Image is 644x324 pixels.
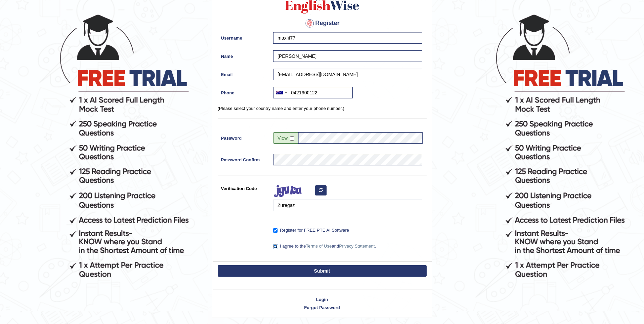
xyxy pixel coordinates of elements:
[273,87,353,98] input: +61 412 345 678
[218,87,270,96] label: Phone
[339,244,375,249] a: Privacy Statement
[213,296,432,303] a: Login
[218,132,270,141] label: Password
[273,244,278,249] input: I agree to theTerms of UseandPrivacy Statement.
[218,183,270,192] label: Verification Code
[218,154,270,163] label: Password Confirm
[273,243,376,250] label: I agree to the and .
[218,265,427,277] button: Submit
[218,18,427,29] h4: Register
[306,244,332,249] a: Terms of Use
[218,105,427,112] p: (Please select your country name and enter your phone number.)
[213,304,432,311] a: Forgot Password
[273,228,278,233] input: Register for FREE PTE AI Software
[290,136,294,141] input: Show/Hide Password
[218,69,270,78] label: Email
[218,50,270,60] label: Name
[218,32,270,41] label: Username
[273,227,349,234] label: Register for FREE PTE AI Software
[273,87,289,98] div: Australia: +61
